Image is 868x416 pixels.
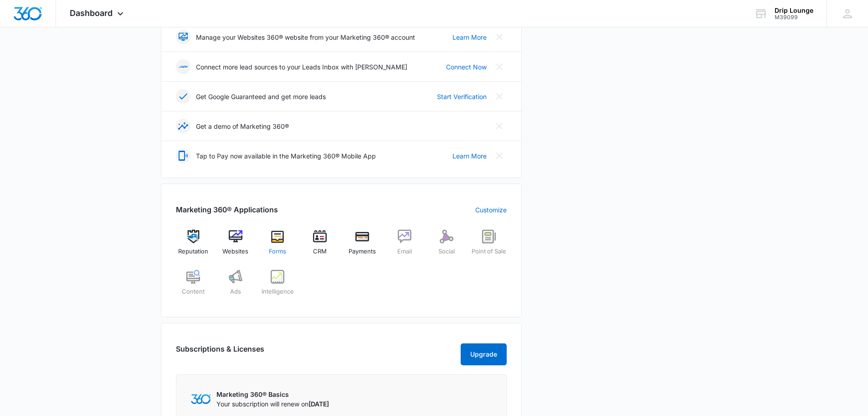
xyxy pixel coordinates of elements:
a: Content [176,270,211,303]
a: Learn More [452,32,487,42]
span: Websites [222,247,248,256]
span: Dashboard [70,8,113,18]
span: CRM [313,247,327,256]
span: Intelligence [262,287,294,296]
span: Content [182,287,205,296]
a: Websites [218,230,253,263]
p: Marketing 360® Basics [216,390,329,399]
h2: Marketing 360® Applications [176,204,278,215]
p: Manage your Websites 360® website from your Marketing 360® account [196,32,415,42]
a: Ads [218,270,253,303]
a: Social [429,230,464,263]
h2: Subscriptions & Licenses [176,343,264,362]
button: Upgrade [461,343,507,365]
span: Social [438,247,455,256]
a: Email [387,230,422,263]
a: Connect Now [446,62,487,72]
span: Forms [269,247,286,256]
a: Customize [475,205,507,215]
button: Close [492,89,507,104]
img: Marketing 360 Logo [191,394,211,404]
p: Connect more lead sources to your Leads Inbox with [PERSON_NAME] [196,62,407,72]
span: Reputation [178,247,208,256]
div: account name [775,7,813,14]
a: Learn More [452,151,487,161]
a: Point of Sale [472,230,507,263]
a: Start Verification [437,92,487,101]
span: Email [397,247,412,256]
button: Close [492,59,507,74]
a: Payments [345,230,380,263]
div: account id [775,14,813,21]
span: Payments [349,247,376,256]
button: Close [492,148,507,163]
a: Intelligence [260,270,295,303]
button: Close [492,30,507,44]
a: CRM [303,230,338,263]
span: Point of Sale [472,247,506,256]
p: Get a demo of Marketing 360® [196,121,289,131]
a: Forms [260,230,295,263]
a: Reputation [176,230,211,263]
p: Tap to Pay now available in the Marketing 360® Mobile App [196,151,376,161]
p: Your subscription will renew on [216,399,329,409]
button: Close [492,119,507,133]
span: Ads [230,287,241,296]
span: [DATE] [308,400,329,408]
p: Get Google Guaranteed and get more leads [196,92,326,101]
